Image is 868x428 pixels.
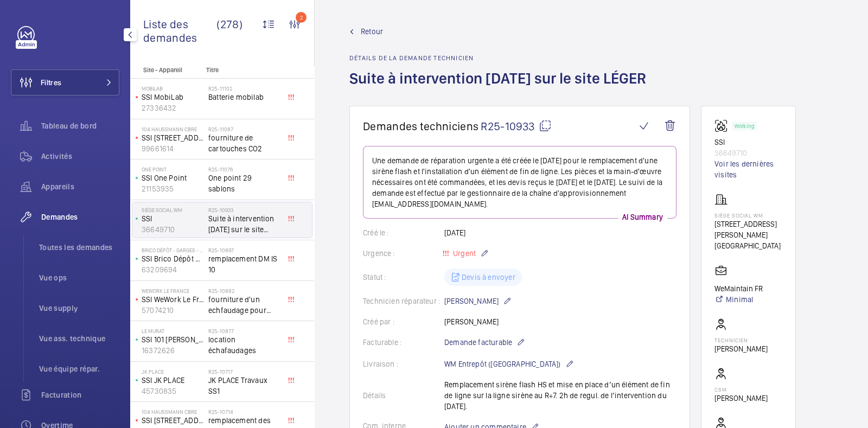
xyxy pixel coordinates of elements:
[349,68,653,106] h1: Suite à intervention [DATE] sur le site LÉGER
[142,247,204,253] p: Brico Dépôt - GARGES - 1751
[208,328,280,334] h2: R25-10877
[349,54,653,62] h2: Détails de la demande technicien
[142,368,204,375] p: JK PLACE
[714,148,782,158] p: 36649710
[41,77,61,88] span: Filtres
[208,334,280,356] span: location échafaudages
[618,212,667,222] p: AI Summary
[142,408,204,415] p: 104 Haussmann CBRE
[208,375,280,397] span: JK PLACE Travaux SS1
[208,368,280,375] h2: R25-10717
[714,283,763,294] p: WeMaintain FR
[444,337,512,348] span: Demande facturable
[142,213,204,224] p: SSI
[208,288,280,294] h2: R25-10882
[208,132,280,154] span: fourniture de cartouches CO2
[714,158,782,180] a: Voir les dernières visites
[41,389,119,400] span: Facturation
[714,137,782,148] p: SSI
[208,408,280,415] h2: R25-10714
[481,119,552,133] span: R25-10933
[142,85,204,92] p: MobiLab
[142,328,204,334] p: Le Murat
[142,207,204,213] p: Siège social WM
[142,386,204,397] p: 45730835
[208,126,280,132] h2: R25-11087
[208,85,280,92] h2: R25-11102
[41,151,119,162] span: Activités
[142,288,204,294] p: WeWork Le France
[735,124,754,128] p: Working
[130,66,202,74] p: Site - Appareil
[142,126,204,132] p: 104 Haussmann CBRE
[444,295,512,308] p: [PERSON_NAME]
[41,120,119,131] span: Tableau de bord
[142,143,204,154] p: 99661614
[39,272,119,283] span: Vue ops
[363,119,478,133] span: Demandes techniciens
[142,103,204,113] p: 27336432
[142,183,204,194] p: 21153935
[714,393,768,404] p: [PERSON_NAME]
[372,155,667,209] p: Une demande de réparation urgente a été créée le [DATE] pour le remplacement d'une sirène flash e...
[142,132,204,143] p: SSI [STREET_ADDRESS]
[142,415,204,426] p: SSI [STREET_ADDRESS]
[208,207,280,213] h2: R25-10933
[714,294,763,305] a: Minimal
[41,212,119,222] span: Demandes
[208,213,280,235] span: Suite à intervention [DATE] sur le site LÉGER
[714,343,768,354] p: [PERSON_NAME]
[714,119,732,132] img: fire_alarm.svg
[142,375,204,386] p: SSI JK PLACE
[208,92,280,103] span: Batterie mobilab
[39,303,119,314] span: Vue supply
[39,363,119,374] span: Vue équipe répar.
[142,294,204,305] p: SSI WeWork Le France
[444,357,574,370] p: WM Entrepôt ([GEOGRAPHIC_DATA])
[142,264,204,275] p: 63209694
[39,242,119,253] span: Toutes les demandes
[11,69,119,95] button: Filtres
[206,66,278,74] p: Titre
[142,224,204,235] p: 36649710
[714,337,768,343] p: Technicien
[142,166,204,173] p: ONE POINT
[142,334,204,345] p: SSI 101 [PERSON_NAME]
[208,253,280,275] span: remplacement DM IS 10
[714,212,782,219] p: Siège social WM
[208,247,280,253] h2: R25-10897
[142,305,204,316] p: 57074210
[714,219,782,240] p: [STREET_ADDRESS][PERSON_NAME]
[39,333,119,344] span: Vue ass. technique
[208,294,280,316] span: fourniture d'un echfaudage pour chiffrage dsf
[208,173,280,194] span: One point 29 sablons
[451,249,476,258] span: Urgent
[41,181,119,192] span: Appareils
[142,253,204,264] p: SSI Brico Dépôt Garges
[142,345,204,356] p: 16372626
[361,26,383,37] span: Retour
[208,166,280,173] h2: R25-11076
[142,173,204,183] p: SSI One Point
[143,17,216,44] span: Liste des demandes
[142,92,204,103] p: SSI MobiLab
[714,240,782,251] p: [GEOGRAPHIC_DATA]
[714,386,768,393] p: CSM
